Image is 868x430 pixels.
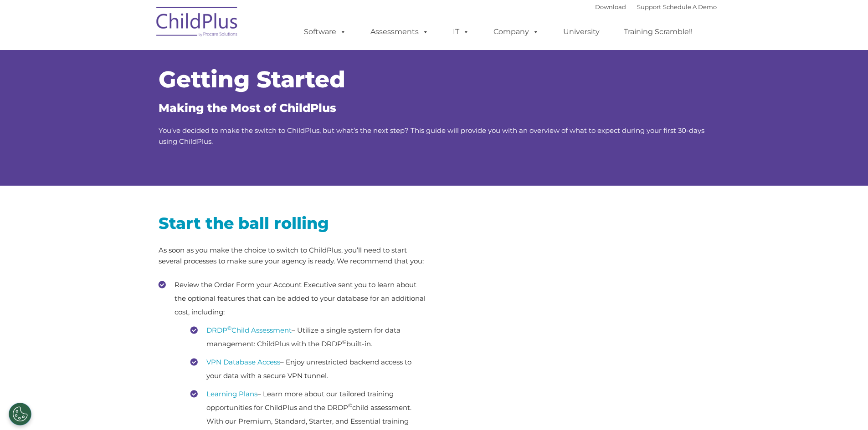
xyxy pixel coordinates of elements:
sup: © [227,325,231,331]
a: Assessments [361,23,438,41]
sup: © [342,339,346,345]
a: VPN Database Access [206,358,280,366]
a: Company [484,23,548,41]
sup: © [348,402,352,409]
h2: Start the ball rolling [159,213,427,233]
span: You’ve decided to make the switch to ChildPlus, but what’s the next step? This guide will provide... [159,126,704,146]
font: | [595,3,717,10]
button: Cookies Settings [9,403,31,425]
li: – Enjoy unrestricted backend access to your data with a secure VPN tunnel. [190,355,427,383]
a: Training Scramble!! [615,23,702,41]
a: DRDP©Child Assessment [206,326,292,334]
p: As soon as you make the choice to switch to ChildPlus, you’ll need to start several processes to ... [159,245,427,267]
span: Getting Started [159,66,345,93]
span: Making the Most of ChildPlus [159,101,336,115]
a: Support [637,3,661,10]
a: Schedule A Demo [663,3,717,10]
a: IT [444,23,478,41]
a: Software [295,23,355,41]
a: University [554,23,609,41]
a: Download [595,3,626,10]
img: ChildPlus by Procare Solutions [152,0,243,46]
a: Learning Plans [206,390,257,398]
li: – Utilize a single system for data management: ChildPlus with the DRDP built-in. [190,324,427,351]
